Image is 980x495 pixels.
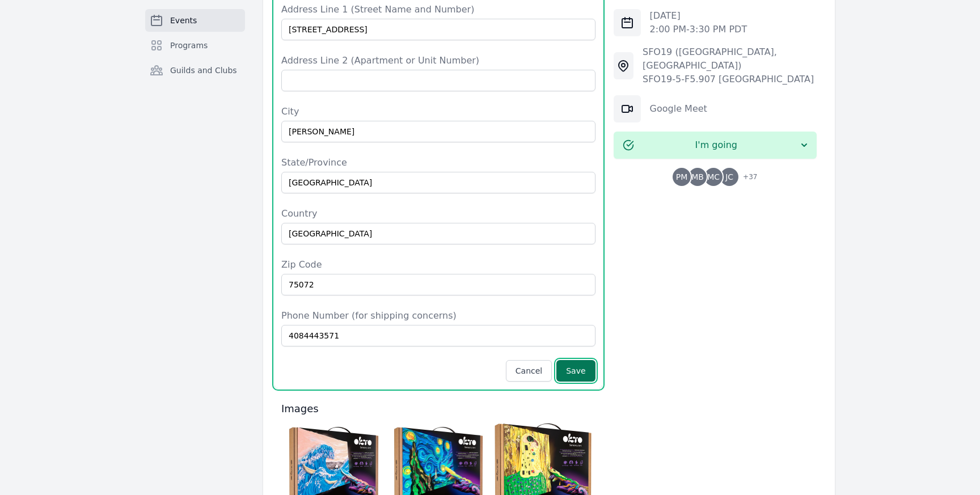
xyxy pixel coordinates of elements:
span: I'm going [634,138,799,152]
label: Zip Code [281,258,595,272]
span: MB [691,173,704,181]
a: Google Meet [650,103,707,114]
a: Programs [145,34,245,57]
p: 2:00 PM - 3:30 PM PDT [650,23,747,36]
div: SFO19 ([GEOGRAPHIC_DATA], [GEOGRAPHIC_DATA]) [643,45,817,73]
button: Cancel [506,360,552,382]
nav: Sidebar [145,9,245,100]
p: [DATE] [650,9,747,23]
a: Events [145,9,245,32]
span: Events [170,15,197,26]
span: Guilds and Clubs [170,65,237,76]
label: Country [281,207,595,221]
label: State/Province [281,156,595,170]
span: MC [707,173,720,181]
button: I'm going [614,132,817,159]
span: JC [725,173,733,181]
label: Address Line 1 (Street Name and Number) [281,3,595,16]
label: Address Line 2 (Apartment or Unit Number) [281,54,595,67]
button: Save [556,360,595,382]
a: Guilds and Clubs [145,59,245,82]
span: PM [676,173,688,181]
div: SFO19-5-F5.907 [GEOGRAPHIC_DATA] [643,73,817,86]
label: City [281,105,595,119]
span: + 37 [736,170,757,186]
span: Programs [170,40,208,51]
label: Phone Number (for shipping concerns) [281,309,595,323]
h3: Images [281,402,595,416]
